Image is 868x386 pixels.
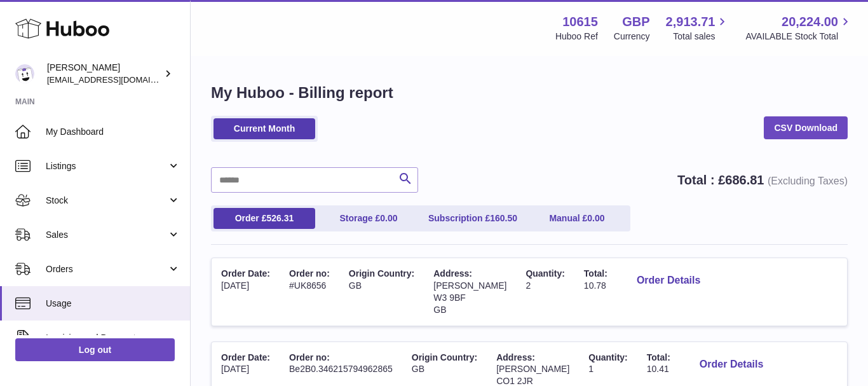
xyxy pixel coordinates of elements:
span: Stock [46,195,167,207]
span: 0.00 [587,213,604,223]
td: 2 [516,258,574,326]
div: Currency [614,31,650,43]
span: Order Date: [221,352,270,362]
span: My Dashboard [46,126,180,138]
span: 686.81 [725,173,764,187]
span: [PERSON_NAME] [496,364,569,374]
a: CSV Download [764,116,848,139]
span: (Excluding Taxes) [768,176,848,186]
span: 2,913.71 [666,13,715,31]
strong: 10615 [562,13,598,31]
span: Order no: [289,352,330,362]
span: Total sales [673,31,729,43]
span: CO1 2JR [496,376,533,386]
span: [EMAIL_ADDRESS][DOMAIN_NAME] [47,74,187,85]
td: GB [339,258,424,326]
a: Storage £0.00 [318,208,419,229]
span: Invoicing and Payments [46,332,167,344]
img: fulfillment@fable.com [15,64,34,83]
span: Sales [46,229,167,241]
span: AVAILABLE Stock Total [745,31,853,43]
span: Usage [46,298,180,310]
span: Orders [46,263,167,275]
span: Total: [647,352,670,362]
a: Manual £0.00 [526,208,628,229]
span: 20,224.00 [782,13,838,31]
span: Origin Country: [412,352,477,362]
div: Huboo Ref [555,31,598,43]
span: Order Date: [221,268,270,279]
span: Address: [496,352,535,362]
span: 526.31 [266,213,294,223]
strong: Total : £ [677,173,848,187]
span: Quantity: [526,268,564,279]
strong: GBP [622,13,649,31]
a: Subscription £160.50 [422,208,524,229]
span: Order no: [289,268,330,279]
span: Total: [584,268,607,279]
a: Order £526.31 [214,208,315,229]
span: Origin Country: [349,268,414,279]
span: Quantity: [588,352,627,362]
span: Listings [46,160,167,172]
h1: My Huboo - Billing report [211,83,848,103]
span: GB [433,305,446,315]
a: Current Month [214,118,315,139]
span: 10.78 [584,280,606,291]
span: Address: [433,268,472,279]
button: Order Details [689,352,773,378]
div: [PERSON_NAME] [47,62,161,86]
td: #UK8656 [280,258,339,326]
a: Log out [15,338,175,361]
a: 20,224.00 AVAILABLE Stock Total [745,13,853,43]
span: 0.00 [380,213,397,223]
td: [DATE] [212,258,280,326]
a: 2,913.71 Total sales [666,13,730,43]
span: W3 9BF [433,293,466,303]
button: Order Details [627,268,710,294]
span: 160.50 [490,213,517,223]
span: 10.41 [647,364,669,374]
span: [PERSON_NAME] [433,280,506,291]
